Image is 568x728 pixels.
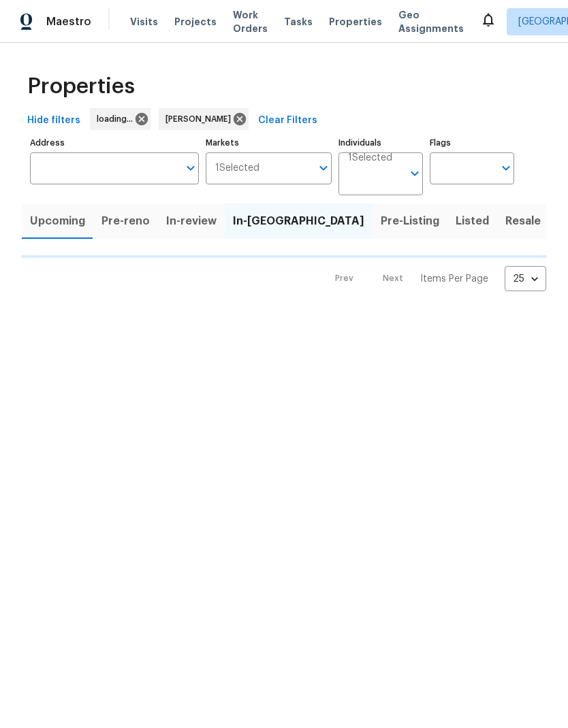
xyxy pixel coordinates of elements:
span: Geo Assignments [398,8,464,35]
span: [PERSON_NAME] [165,112,236,126]
span: Properties [27,80,135,93]
span: Pre-Listing [381,212,439,231]
span: Visits [130,15,158,29]
button: Hide filters [22,108,86,133]
span: 1 Selected [348,152,392,164]
span: Hide filters [27,112,80,129]
button: Open [181,159,200,178]
nav: Pagination Navigation [322,266,546,291]
label: Flags [430,139,514,147]
button: Open [405,164,424,183]
button: Open [314,159,333,178]
span: Properties [329,15,382,29]
label: Address [30,139,199,147]
span: In-[GEOGRAPHIC_DATA] [233,212,364,231]
p: Items Per Page [420,272,488,286]
label: Markets [206,139,332,147]
span: Listed [456,212,489,231]
span: Upcoming [30,212,85,231]
span: Maestro [46,15,91,29]
div: loading... [90,108,151,130]
span: Work Orders [233,8,268,35]
button: Open [496,159,516,178]
span: 1 Selected [215,163,259,174]
span: Resale [505,212,541,231]
span: loading... [97,112,138,126]
span: In-review [166,212,217,231]
div: 25 [505,261,546,297]
button: Clear Filters [253,108,323,133]
span: Clear Filters [258,112,317,129]
div: [PERSON_NAME] [159,108,249,130]
span: Pre-reno [101,212,150,231]
span: Projects [174,15,217,29]
span: Tasks [284,17,313,27]
label: Individuals [338,139,423,147]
